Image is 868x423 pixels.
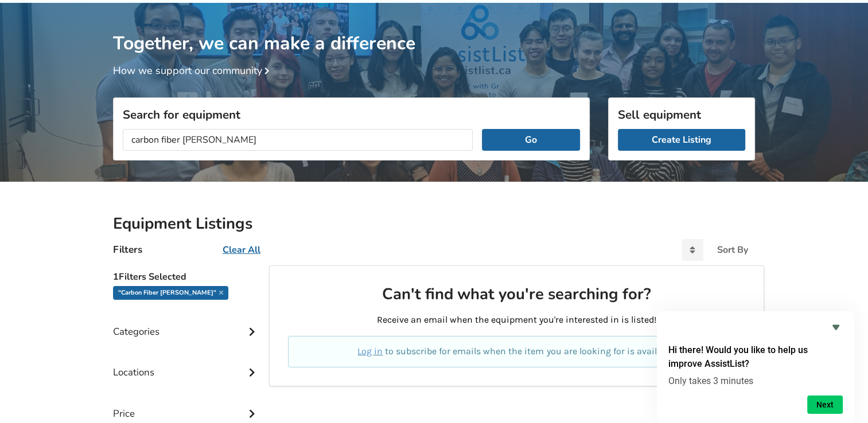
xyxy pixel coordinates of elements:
[668,375,843,386] p: Only takes 3 minutes
[113,64,274,77] a: How we support our community
[288,284,745,304] h2: Can't find what you're searching for?
[829,320,843,334] button: Hide survey
[113,286,228,300] div: "carbon fiber [PERSON_NAME]"
[113,243,142,256] h4: Filters
[357,346,383,357] a: Log in
[113,214,755,234] h2: Equipment Listings
[618,107,745,122] h3: Sell equipment
[123,107,580,122] h3: Search for equipment
[113,265,260,286] h5: 1 Filters Selected
[288,314,745,327] p: Receive an email when the equipment you're interested in is listed!
[113,303,260,343] div: Categories
[223,244,260,256] u: Clear All
[717,245,748,254] div: Sort By
[618,129,745,151] a: Create Listing
[302,345,731,358] p: to subscribe for emails when the item you are looking for is available.
[668,320,843,414] div: Hi there! Would you like to help us improve AssistList?
[807,395,843,414] button: Next question
[123,129,473,151] input: I am looking for...
[113,3,755,55] h1: Together, we can make a difference
[482,129,580,151] button: Go
[113,343,260,384] div: Locations
[668,343,843,371] h2: Hi there! Would you like to help us improve AssistList?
